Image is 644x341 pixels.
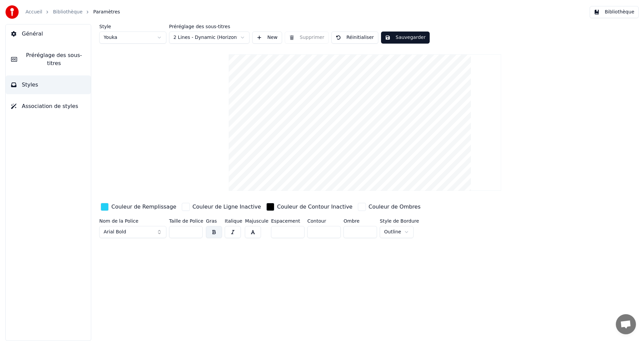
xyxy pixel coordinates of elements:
button: Réinitialiser [331,32,378,44]
label: Taille de Police [169,219,203,223]
span: Arial Bold [104,229,126,235]
label: Nom de la Police [99,219,166,223]
button: Couleur de Ombres [357,202,422,212]
label: Contour [307,219,341,223]
label: Majuscule [245,219,268,223]
label: Style de Bordure [380,219,419,223]
nav: breadcrumb [25,9,120,15]
div: Couleur de Remplissage [111,203,176,211]
span: Général [22,30,43,38]
a: Accueil [25,9,42,15]
button: Couleur de Contour Inactive [265,202,354,212]
a: Bibliothèque [53,9,83,15]
div: Couleur de Ombres [369,203,421,211]
button: New [252,32,282,44]
button: Préréglage des sous-titres [6,46,91,73]
div: Ouvrir le chat [616,314,636,334]
button: Styles [6,75,91,94]
label: Espacement [271,219,305,223]
label: Italique [225,219,242,223]
label: Gras [206,219,222,223]
span: Paramètres [93,9,120,15]
span: Association de styles [22,102,78,110]
button: Couleur de Ligne Inactive [180,202,262,212]
label: Ombre [343,219,377,223]
div: Couleur de Contour Inactive [277,203,353,211]
span: Styles [22,81,38,89]
button: Association de styles [6,97,91,116]
label: Style [99,24,166,29]
div: Couleur de Ligne Inactive [193,203,261,211]
button: Général [6,24,91,43]
label: Préréglage des sous-titres [169,24,250,29]
span: Préréglage des sous-titres [22,51,86,67]
img: youka [5,5,19,19]
button: Sauvegarder [381,32,430,44]
button: Bibliothèque [590,6,639,18]
button: Couleur de Remplissage [99,202,178,212]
